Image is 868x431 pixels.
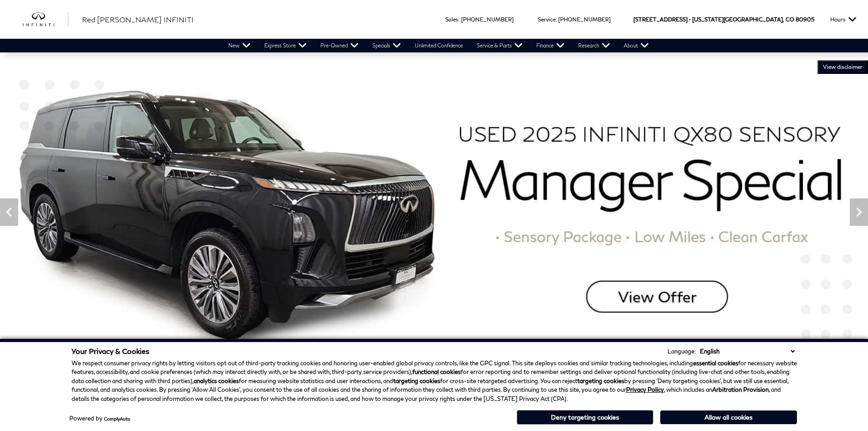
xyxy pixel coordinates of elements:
[571,39,617,52] a: Research
[257,39,313,52] a: Express Store
[817,60,868,74] button: VIEW DISCLAIMER
[850,198,868,226] div: Next
[555,16,557,23] span: :
[82,15,194,24] span: Red [PERSON_NAME] INFINITI
[668,348,696,354] div: Language:
[529,39,571,52] a: Finance
[82,14,194,25] a: Red [PERSON_NAME] INFINITI
[23,12,68,27] a: infiniti
[445,16,458,23] span: Sales
[823,63,863,71] span: VIEW DISCLAIMER
[194,377,239,384] strong: analytics cookies
[221,39,656,52] nav: Main Navigation
[660,410,797,424] button: Allow all cookies
[104,416,130,421] a: ComplyAuto
[693,359,738,367] strong: essential cookies
[412,368,461,375] strong: functional cookies
[23,12,68,27] img: INFINITI
[72,359,797,404] p: We respect consumer privacy rights by letting visitors opt out of third-party tracking cookies an...
[470,39,529,52] a: Service & Parts
[365,39,408,52] a: Specials
[626,386,664,393] a: Privacy Policy
[408,39,470,52] a: Unlimited Confidence
[517,410,653,425] button: Deny targeting cookies
[558,16,611,23] a: [PHONE_NUMBER]
[69,415,130,421] div: Powered by
[393,377,440,384] strong: targeting cookies
[698,347,797,356] select: Language Select
[633,16,814,23] a: [STREET_ADDRESS] • [US_STATE][GEOGRAPHIC_DATA], CO 80905
[712,386,769,393] strong: Arbitration Provision
[461,16,514,23] a: [PHONE_NUMBER]
[577,377,624,384] strong: targeting cookies
[313,39,365,52] a: Pre-Owned
[221,39,257,52] a: New
[72,347,149,355] span: Your Privacy & Cookies
[458,16,460,23] span: :
[538,16,555,23] span: Service
[617,39,656,52] a: About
